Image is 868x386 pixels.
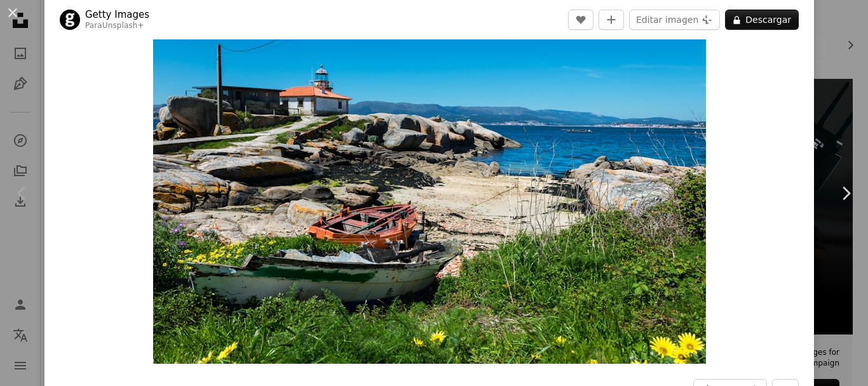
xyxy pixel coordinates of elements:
div: Para [85,21,149,31]
img: Ve al perfil de Getty Images [60,10,80,30]
button: Descargar [725,10,799,30]
button: Añade a la colección [599,10,624,30]
button: Editar imagen [629,10,720,30]
a: Getty Images [85,8,149,21]
a: Unsplash+ [102,21,144,30]
a: Siguiente [824,132,868,254]
button: Me gusta [568,10,593,30]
